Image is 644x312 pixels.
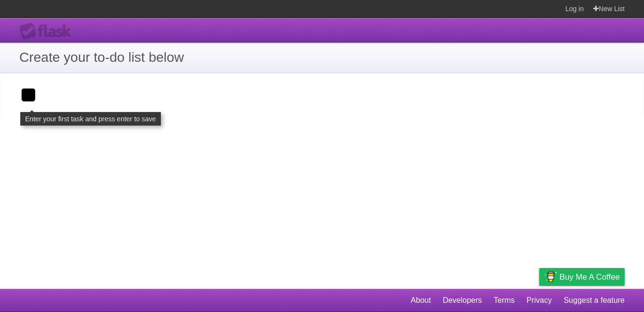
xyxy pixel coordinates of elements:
[443,291,482,310] a: Developers
[19,47,625,68] h1: Create your to-do list below
[539,268,625,286] a: Buy me a coffee
[564,291,625,310] a: Suggest a feature
[527,291,552,310] a: Privacy
[559,269,620,285] span: Buy me a coffee
[411,291,431,310] a: About
[544,269,557,285] img: Buy me a coffee
[494,291,515,310] a: Terms
[19,23,77,40] div: Flask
